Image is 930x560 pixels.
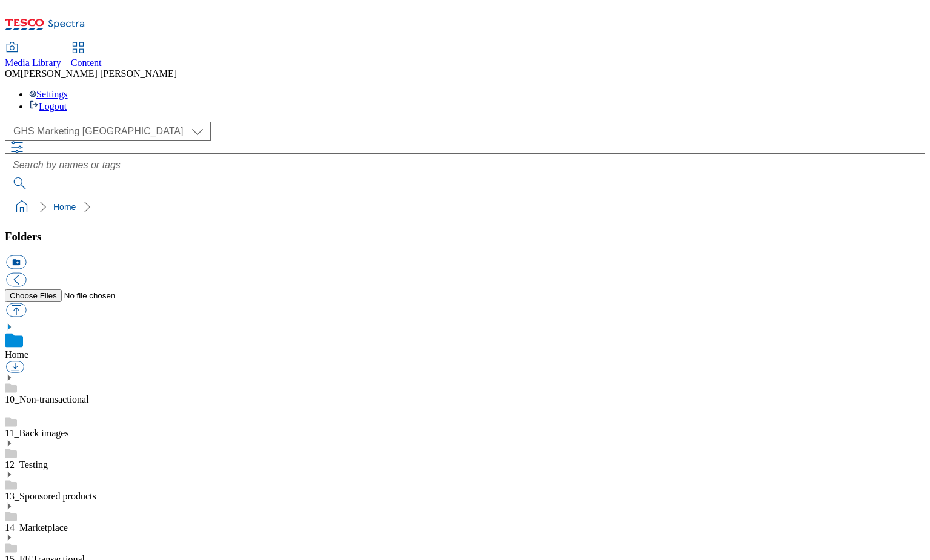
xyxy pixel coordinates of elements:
[12,197,32,217] a: home
[21,68,177,79] span: [PERSON_NAME] [PERSON_NAME]
[5,58,61,68] span: Media Library
[5,68,21,79] span: OM
[5,522,68,533] a: 14_Marketplace
[29,101,67,111] a: Logout
[53,202,76,212] a: Home
[5,196,925,219] nav: breadcrumb
[5,460,48,470] a: 12_Testing
[5,428,69,438] a: 11_Back images
[71,43,102,68] a: Content
[5,394,89,404] a: 10_Non-transactional
[71,58,102,68] span: Content
[5,153,925,177] input: Search by names or tags
[5,43,61,68] a: Media Library
[5,491,96,501] a: 13_Sponsored products
[5,349,28,360] a: Home
[5,230,925,243] h3: Folders
[29,89,68,99] a: Settings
